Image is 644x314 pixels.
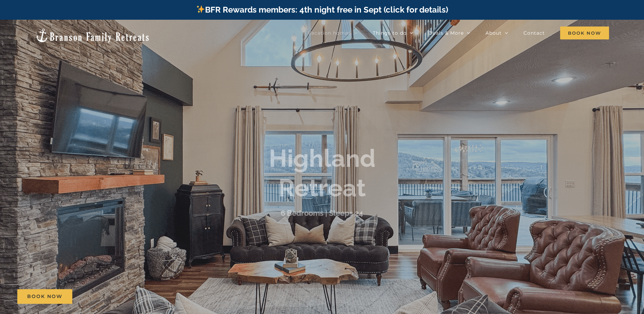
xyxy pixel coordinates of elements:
[35,28,150,43] img: Branson Family Retreats Logo
[308,31,351,35] span: Vacation homes
[523,26,545,40] a: Contact
[485,31,502,35] span: About
[308,26,609,40] nav: Main Menu
[27,294,62,299] span: Book Now
[197,5,205,13] img: ✨
[308,26,357,40] a: Vacation homes
[428,31,464,35] span: Deals & More
[373,31,407,35] span: Things to do
[269,144,375,202] b: Highland Retreat
[373,26,413,40] a: Things to do
[196,5,448,15] a: BFR Rewards members: 4th night free in Sept (click for details)
[523,31,545,35] span: Contact
[17,289,72,304] a: Book Now
[560,27,609,39] span: Book Now
[281,209,363,217] h3: 6 Bedrooms | Sleeps 24
[485,26,508,40] a: About
[428,26,470,40] a: Deals & More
